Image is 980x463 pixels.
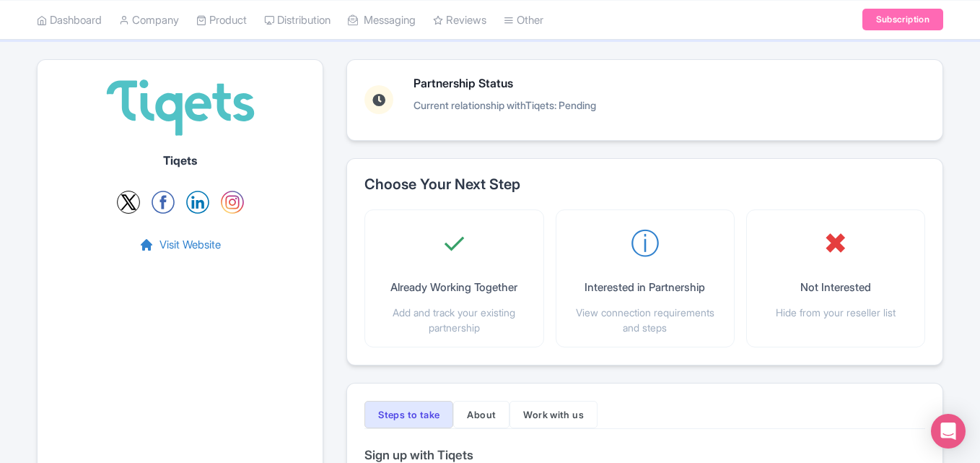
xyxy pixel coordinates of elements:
img: Facebook icon [152,191,175,214]
h1: Tiqets [163,155,197,168]
img: LinkedIn icon [186,191,209,214]
div: Open Intercom Messenger [931,414,966,449]
a: LinkedIn [186,191,209,214]
p: Add and track your existing partnership [377,305,531,335]
span: ✓ [442,222,466,265]
a: Visit Website [139,237,221,254]
p: Current relationship with : Pending [414,98,596,113]
button: Steps to take [364,401,453,428]
a: Twitter [117,191,140,214]
img: Twitter icon [117,191,140,214]
span: ✖ [823,222,848,265]
button: ⓘ Interested in Partnership View connection requirements and steps [568,222,722,335]
p: Hide from your reseller list [776,305,896,320]
a: Instagram [221,191,244,214]
img: Instagram icon [221,191,244,214]
span: Tiqets [525,99,554,111]
a: Facebook [152,191,175,214]
h2: Choose Your Next Step [364,176,925,192]
button: Work with us [509,401,598,428]
span: ⓘ [631,222,660,265]
button: ✖ Not Interested Hide from your reseller list [776,222,896,320]
h3: Partnership Status [414,77,596,90]
p: Not Interested [800,280,871,296]
a: Subscription [862,9,943,30]
img: xlylp2e7krlb77sltcny.svg [90,77,271,137]
p: View connection requirements and steps [568,305,722,335]
p: Interested in Partnership [585,280,705,296]
button: ✓ Already Working Together Add and track your existing partnership [377,222,531,335]
button: About [453,401,509,428]
p: Already Working Together [390,280,517,296]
